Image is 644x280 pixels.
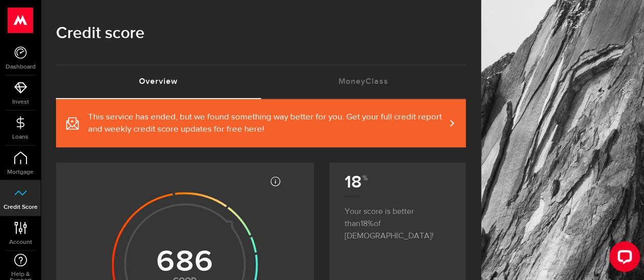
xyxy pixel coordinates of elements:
[601,237,644,280] iframe: LiveChat chat widget
[345,172,367,193] b: 18
[261,66,466,98] a: MoneyClass
[56,66,261,98] a: Overview
[88,111,445,136] span: This service has ended, but we found something way better for you. Get your full credit report an...
[360,220,374,228] span: 18
[56,20,466,47] h1: Credit score
[345,196,451,242] p: Your score is better than of [DEMOGRAPHIC_DATA]!
[56,99,466,147] a: This service has ended, but we found something way better for you. Get your full credit report an...
[56,65,466,99] ul: Tabs Navigation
